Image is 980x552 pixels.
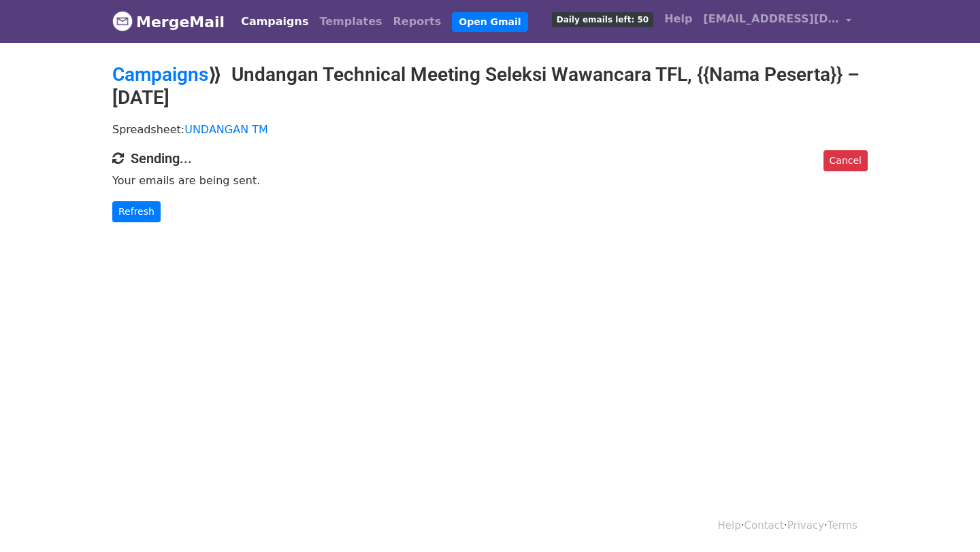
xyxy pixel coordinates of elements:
[112,122,868,137] p: Spreadsheet:
[698,5,857,37] a: [EMAIL_ADDRESS][DOMAIN_NAME]
[112,11,133,31] img: MergeMail logo
[823,150,868,171] a: Cancel
[112,63,208,86] a: Campaigns
[184,123,268,136] a: UNDANGAN TM
[703,11,839,27] span: [EMAIL_ADDRESS][DOMAIN_NAME]
[112,201,161,222] a: Refresh
[112,7,225,36] a: MergeMail
[235,8,314,35] a: Campaigns
[552,12,653,27] span: Daily emails left: 50
[787,519,824,532] a: Privacy
[718,519,741,532] a: Help
[388,8,447,35] a: Reports
[745,519,784,532] a: Contact
[828,519,857,532] a: Terms
[112,63,868,109] h2: ⟫ Undangan Technical Meeting Seleksi Wawancara TFL, {{Nama Peserta}} – [DATE]
[112,150,868,167] h4: Sending...
[452,12,527,32] a: Open Gmail
[112,173,868,188] p: Your emails are being sent.
[546,5,659,33] a: Daily emails left: 50
[659,5,698,33] a: Help
[314,8,387,35] a: Templates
